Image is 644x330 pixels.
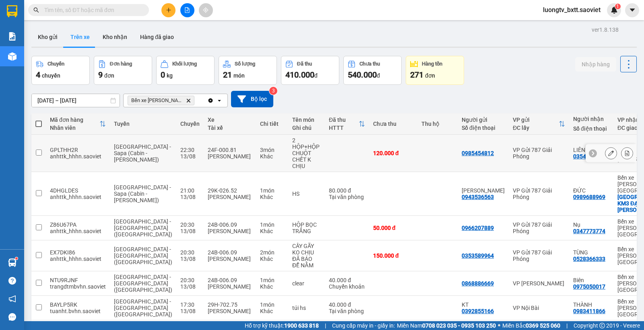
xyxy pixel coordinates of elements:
img: warehouse-icon [8,52,17,61]
div: clear [292,280,321,287]
div: 0985454812 [462,150,494,156]
div: VP Gửi 787 Giải Phóng [513,147,565,160]
span: 21 [223,70,232,80]
button: Đã thu410.000đ [281,56,339,85]
div: 0975050017 [573,283,605,290]
button: Chuyến4chuyến [31,56,90,85]
span: 1 [616,4,619,9]
svg: Clear all [207,97,214,104]
div: 50.000 đ [373,225,413,231]
input: Select a date range. [32,94,120,107]
div: 13/08 [180,228,200,234]
div: Chuyển khoản [329,283,365,290]
th: Toggle SortBy [325,113,369,135]
div: [PERSON_NAME] [208,308,252,314]
button: Đơn hàng9đơn [94,56,152,85]
button: caret-down [625,3,639,17]
div: Khối lượng [172,61,197,67]
div: 0354722753 [573,153,605,160]
div: VP Nội Bài [513,305,565,311]
div: 13/08 [180,283,200,290]
div: Đã thu [297,61,312,67]
div: VP [PERSON_NAME] [513,280,565,287]
div: 1 món [260,221,284,228]
div: 120.000 đ [373,150,413,156]
div: VP gửi [513,117,559,123]
div: 13/08 [180,153,200,160]
div: 1 món [260,277,284,283]
strong: 0708 023 035 - 0935 103 250 [422,322,496,329]
div: 17:30 [180,301,200,308]
div: Tại văn phòng [329,308,365,314]
div: 1 món [260,301,284,308]
div: ĐC lấy [513,125,559,131]
div: anhttk_hhhn.saoviet [50,256,106,262]
div: HS [292,191,321,197]
div: GPLTHH2R [50,147,106,153]
div: Đơn hàng [110,61,132,67]
span: đơn [425,72,435,79]
div: CÂY GÃY KO CHỊU [292,243,321,256]
span: luongtv_bxtt.saoviet [537,5,607,15]
span: 9 [98,70,103,80]
div: Số điện thoại [573,125,609,132]
div: [PERSON_NAME] [208,228,252,234]
div: 0966207889 [462,225,494,231]
div: Đã thu [329,117,359,123]
button: plus [161,3,175,17]
div: anhttk_hhhn.saoviet [50,194,106,200]
div: Chi tiết [260,121,284,127]
div: trangdtmbvhn.saoviet [50,283,106,290]
span: Cung cấp máy in - giấy in: [332,321,395,330]
div: Ghi chú [292,125,321,131]
div: anhttk_hhhn.saoviet [50,153,106,160]
span: | [325,321,326,330]
div: 13/08 [180,194,200,200]
strong: 0369 525 060 [526,322,560,329]
th: Toggle SortBy [46,113,110,135]
div: 21:00 [180,187,200,194]
div: BAYLP5RK [50,301,106,308]
button: Kho gửi [31,27,64,47]
input: Selected Bến xe Trung tâm Lào Cai. [196,96,197,105]
span: notification [8,295,16,303]
div: 20:30 [180,277,200,283]
div: 24B-006.09 [208,249,252,256]
span: aim [203,7,208,13]
img: icon-new-feature [611,6,618,14]
button: Hàng tồn271đơn [406,56,464,85]
span: question-circle [8,277,16,285]
div: CHẾT K CHỊU [292,156,321,169]
button: Nhập hàng [575,57,616,72]
svg: open [216,97,223,104]
span: 271 [410,70,423,80]
span: copyright [599,323,605,328]
div: Khác [260,153,284,160]
div: VP Gửi 787 Giải Phóng [513,249,565,262]
div: Chưa thu [359,61,380,67]
strong: 1900 633 818 [284,322,319,329]
sup: 1 [15,257,18,260]
div: Tuyến [114,121,172,127]
span: message [8,313,16,321]
div: Tài xế [208,125,252,131]
div: ver 1.8.138 [592,25,619,34]
span: [GEOGRAPHIC_DATA] - Sapa (Cabin - [PERSON_NAME]) [114,184,171,203]
span: [GEOGRAPHIC_DATA] - [GEOGRAPHIC_DATA] ([GEOGRAPHIC_DATA]) [114,218,172,238]
div: Người nhận [573,116,609,122]
span: Bến xe Trung tâm Lào Cai, close by backspace [128,96,194,105]
div: 0353589964 [462,252,494,259]
div: 0868886669 [462,280,494,287]
button: file-add [180,3,194,17]
div: Khác [260,256,284,262]
div: 2 món [260,249,284,256]
div: Khác [260,308,284,314]
div: túi hs [292,305,321,311]
div: VP Gửi 787 Giải Phóng [513,221,565,234]
div: [PERSON_NAME] [208,283,252,290]
div: TÙNG [573,249,609,256]
span: caret-down [629,6,636,14]
div: KT [462,301,505,308]
span: [GEOGRAPHIC_DATA] - [GEOGRAPHIC_DATA] ([GEOGRAPHIC_DATA]) [114,246,172,265]
div: Khác [260,194,284,200]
